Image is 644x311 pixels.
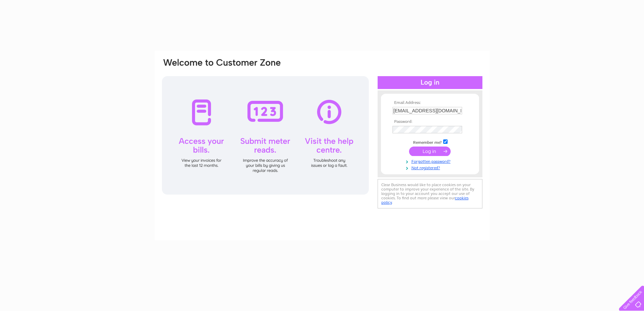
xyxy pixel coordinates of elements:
input: Submit [409,147,451,156]
a: cookies policy [381,196,469,205]
a: Forgotten password? [392,158,469,164]
div: Clear Business would like to place cookies on your computer to improve your experience of the sit... [378,179,482,208]
td: Remember me? [391,138,469,145]
th: Password: [391,119,469,124]
a: Not registered? [392,164,469,171]
th: Email Address: [391,101,469,105]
